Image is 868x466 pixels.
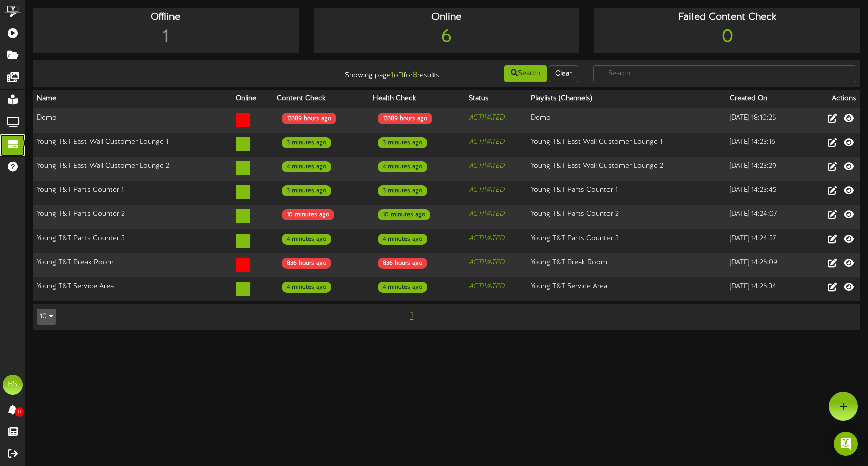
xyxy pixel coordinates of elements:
td: Demo [527,108,726,133]
i: ACTIVATED [469,186,504,194]
button: Search [504,65,547,82]
td: Young T&T Parts Counter 3 [527,229,726,253]
th: Playlists (Channels) [527,90,726,108]
td: Young T&T East Wall Customer Lounge 1 [527,133,726,157]
i: ACTIVATED [469,283,504,290]
td: [DATE] 14:24:07 [726,205,805,229]
button: 10 [37,309,56,325]
div: 4 minutes ago [282,234,331,245]
button: Clear [549,65,578,82]
strong: 8 [413,71,417,80]
div: 3 minutes ago [378,185,427,196]
div: 10 minutes ago [378,209,430,220]
i: ACTIVATED [469,235,504,242]
th: Online [232,90,273,108]
td: Young T&T Break Room [527,253,726,277]
div: 3 minutes ago [282,137,331,148]
div: Open Intercom Messenger [834,432,858,456]
div: 4 minutes ago [282,282,331,293]
td: Young T&T Parts Counter 2 [33,205,232,229]
td: Young T&T Break Room [33,253,232,277]
td: [DATE] 14:23:29 [726,157,805,181]
div: 4 minutes ago [282,161,331,172]
i: ACTIVATED [469,114,504,122]
div: 10 minutes ago [282,209,334,220]
div: Failed Content Check [597,10,858,25]
th: Actions [805,90,860,108]
td: Young T&T East Wall Customer Lounge 1 [33,133,232,157]
strong: 1 [401,71,404,80]
div: Showing page of for results [307,64,447,81]
td: Young T&T Parts Counter 1 [527,181,726,205]
th: Name [33,90,232,108]
div: 4 minutes ago [378,234,427,245]
td: Young T&T Parts Counter 1 [33,181,232,205]
div: 4 minutes ago [378,161,427,172]
input: -- Search -- [593,65,856,82]
td: [DATE] 14:25:34 [726,277,805,301]
th: Content Check [273,90,369,108]
td: Young T&T East Wall Customer Lounge 2 [33,157,232,181]
td: Young T&T Parts Counter 3 [33,229,232,253]
div: 3 minutes ago [282,185,331,196]
div: 3 minutes ago [378,137,427,148]
i: ACTIVATED [469,162,504,170]
div: 13389 hours ago [282,113,336,124]
span: 0 [15,407,24,417]
i: ACTIVATED [469,210,504,218]
td: Young T&T Service Area [527,277,726,301]
strong: 1 [391,71,394,80]
td: [DATE] 14:23:45 [726,181,805,205]
th: Created On [726,90,805,108]
div: 0 [597,25,858,50]
td: Demo [33,108,232,133]
div: 4 minutes ago [378,282,427,293]
td: [DATE] 14:23:16 [726,133,805,157]
span: 1 [407,310,416,321]
td: [DATE] 14:25:09 [726,253,805,277]
th: Health Check [369,90,465,108]
i: ACTIVATED [469,259,504,266]
div: 13389 hours ago [378,113,432,124]
td: Young T&T Service Area [33,277,232,301]
i: ACTIVATED [469,138,504,146]
th: Status [465,90,527,108]
td: Young T&T Parts Counter 2 [527,205,726,229]
div: Online [316,10,577,25]
div: 836 hours ago [378,258,427,269]
div: Offline [35,10,296,25]
div: 1 [35,25,296,50]
td: [DATE] 18:10:25 [726,108,805,133]
td: [DATE] 14:24:37 [726,229,805,253]
div: 6 [316,25,577,50]
div: BS [3,375,23,395]
td: Young T&T East Wall Customer Lounge 2 [527,157,726,181]
div: 836 hours ago [282,258,331,269]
